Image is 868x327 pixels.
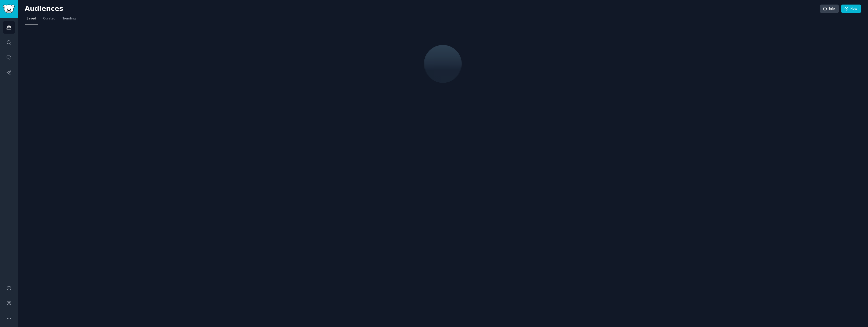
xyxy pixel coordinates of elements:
img: GummySearch logo [3,5,15,13]
a: Info [820,5,839,13]
a: Trending [61,15,77,25]
span: Saved [26,16,36,21]
h2: Audiences [25,5,820,13]
a: Saved [25,15,38,25]
span: Trending [63,16,76,21]
a: Curated [41,15,57,25]
a: New [841,5,861,13]
span: Curated [43,16,56,21]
